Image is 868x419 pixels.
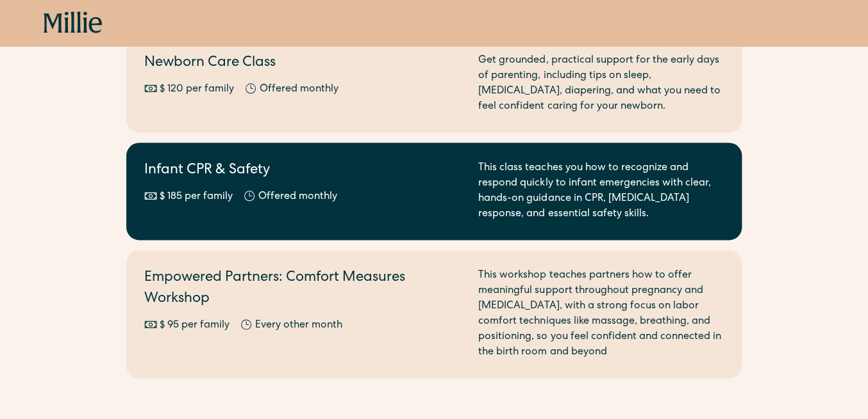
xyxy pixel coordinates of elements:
[160,189,233,205] div: $ 185 per family
[260,82,338,97] div: Offered monthly
[126,35,742,132] a: Newborn Care Class$ 120 per familyOffered monthlyGet grounded, practical support for the early da...
[126,143,742,240] a: Infant CPR & Safety$ 185 per familyOffered monthlyThis class teaches you how to recognize and res...
[255,318,342,333] div: Every other month
[258,189,337,205] div: Offered monthly
[478,161,724,222] div: This class teaches you how to recognize and respond quickly to infant emergencies with clear, han...
[478,53,724,115] div: Get grounded, practical support for the early days of parenting, including tips on sleep, [MEDICA...
[160,318,230,333] div: $ 95 per family
[144,161,463,182] h2: Infant CPR & Safety
[478,268,724,360] div: This workshop teaches partners how to offer meaningful support throughout pregnancy and [MEDICAL_...
[126,250,742,378] a: Empowered Partners: Comfort Measures Workshop$ 95 per familyEvery other monthThis workshop teache...
[160,82,234,97] div: $ 120 per family
[144,268,463,310] h2: Empowered Partners: Comfort Measures Workshop
[144,53,463,74] h2: Newborn Care Class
